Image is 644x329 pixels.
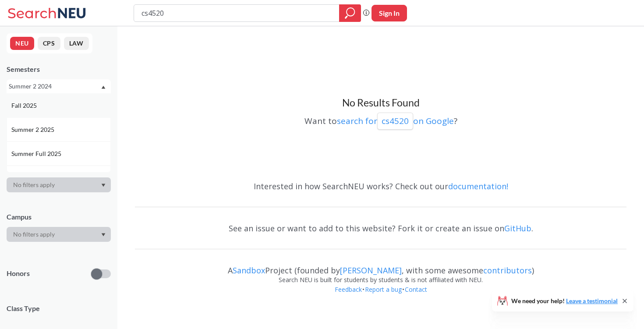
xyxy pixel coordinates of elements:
[64,37,89,50] button: LAW
[7,79,111,93] div: Summer 2 2024Dropdown arrowFall 2025Summer 2 2025Summer Full 2025Summer 1 2025Spring 2025Fall 202...
[135,216,626,241] div: See an issue or want to add to this website? Fork it or create an issue on .
[345,7,355,19] svg: magnifying glass
[372,5,407,21] button: Sign In
[135,96,626,110] h3: No Results Found
[337,115,454,127] a: search forcs4520on Google
[339,4,361,22] div: magnifying glass
[101,233,106,237] svg: Dropdown arrow
[7,227,111,242] div: Dropdown arrow
[334,285,362,294] a: Feedback
[364,285,402,294] a: Report a bug
[7,269,30,279] p: Honors
[566,297,618,304] a: Leave a testimonial
[7,304,111,313] span: Class Type
[7,64,111,74] div: Semesters
[141,6,333,21] input: Class, professor, course number, "phrase"
[11,149,63,159] span: Summer Full 2025
[38,37,60,50] button: CPS
[7,177,111,192] div: Dropdown arrow
[511,298,618,304] span: We need your help!
[101,85,106,89] svg: Dropdown arrow
[7,212,111,222] div: Campus
[448,181,508,191] a: documentation!
[9,81,100,91] div: Summer 2 2024
[135,110,626,130] div: Want to ?
[135,285,626,308] div: • •
[10,37,34,50] button: NEU
[382,115,409,127] p: cs4520
[504,223,531,233] a: GitHub
[483,265,532,276] a: contributors
[11,101,39,110] span: Fall 2025
[101,184,106,187] svg: Dropdown arrow
[135,275,626,285] div: Search NEU is built for students by students & is not affiliated with NEU.
[11,125,56,134] span: Summer 2 2025
[135,258,626,275] div: A Project (founded by , with some awesome )
[135,173,626,199] div: Interested in how SearchNEU works? Check out our
[233,265,265,276] a: Sandbox
[340,265,402,276] a: [PERSON_NAME]
[404,285,428,294] a: Contact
